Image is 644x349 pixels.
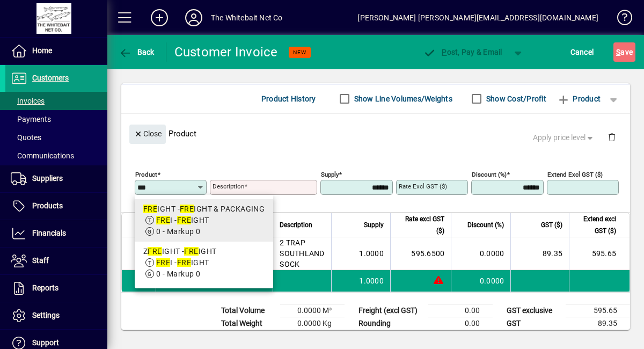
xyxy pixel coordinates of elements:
span: NEW [293,49,306,56]
button: Add [142,8,177,27]
app-page-header-button: Back [107,42,166,62]
em: FRE [156,216,170,224]
td: 595.65 [569,237,630,270]
em: FRE [180,205,194,213]
span: Payments [11,115,51,123]
td: Total Weight [216,317,280,330]
a: Settings [5,302,107,329]
span: Close [134,125,162,143]
a: Reports [5,275,107,302]
label: Show Line Volumes/Weights [352,93,452,104]
span: ost, Pay & Email [423,48,502,56]
mat-label: Supply [321,170,339,178]
td: Freight (excl GST) [353,304,428,317]
span: Cancel [570,43,594,61]
label: Show Cost/Profit [484,93,546,104]
span: Staff [32,256,49,265]
span: Back [119,48,155,56]
span: Support [32,338,59,347]
span: Communications [11,151,74,160]
span: GST ($) [541,219,562,231]
em: FRE [184,247,198,256]
a: Home [5,38,107,64]
span: Products [32,201,63,210]
span: 1.0000 [359,248,384,259]
td: Rounding [353,317,428,330]
td: 0.00 [428,317,493,330]
span: Home [32,46,52,55]
div: Customer Invoice [174,43,278,61]
button: Delete [599,125,625,150]
td: Total Volume [216,304,280,317]
a: Payments [5,110,107,128]
span: Rate excl GST ($) [397,213,445,237]
span: 0 - Markup 0 [156,227,200,236]
span: I - IGHT [156,216,209,224]
td: 89.35 [510,237,569,270]
button: Profile [177,8,211,27]
span: Product History [261,90,316,107]
em: FRE [177,216,191,224]
td: GST [501,317,566,330]
a: Suppliers [5,165,107,192]
div: [PERSON_NAME] [PERSON_NAME][EMAIL_ADDRESS][DOMAIN_NAME] [357,9,598,26]
span: 2 TRAP SOUTHLAND SOCK [280,237,324,270]
a: Knowledge Base [609,2,631,37]
a: Communications [5,147,107,165]
mat-label: Rate excl GST ($) [399,183,447,190]
td: 0.0000 Kg [280,317,345,330]
td: 595.65 [566,304,630,317]
span: 1.0000 [359,275,384,286]
td: GST exclusive [501,304,566,317]
span: ave [616,43,633,61]
td: 0.0000 M³ [280,304,345,317]
span: Suppliers [32,174,63,183]
em: FRE [177,258,191,267]
app-page-header-button: Delete [599,132,625,142]
a: Invoices [5,92,107,110]
td: 89.35 [566,317,630,330]
button: Close [129,125,166,144]
span: Settings [32,311,60,319]
a: Quotes [5,128,107,147]
em: FRE [156,258,170,267]
button: Save [613,42,635,62]
span: Extend excl GST ($) [576,213,616,237]
a: Staff [5,248,107,274]
button: Cancel [568,42,597,62]
mat-option: ZFREIGHT - FREIGHT [135,242,273,284]
button: Apply price level [529,128,599,147]
a: Financials [5,220,107,247]
span: Apply price level [533,132,595,143]
mat-option: FREIGHT - FREIGHT & PACKAGING [135,199,273,242]
td: 0.0000 [451,270,510,292]
button: Post, Pay & Email [418,42,508,62]
mat-label: Extend excl GST ($) [547,170,603,178]
span: Discount (%) [467,219,504,231]
span: S [616,48,620,56]
td: 0.0000 [451,237,510,270]
mat-label: Discount (%) [472,170,507,178]
span: P [442,48,447,56]
em: FRE [143,205,157,213]
div: 595.6500 [397,248,445,259]
mat-label: Description [213,183,244,190]
div: IGHT - IGHT & PACKAGING [143,203,265,215]
span: Invoices [11,97,45,105]
button: Back [116,42,157,62]
span: Customers [32,74,69,82]
div: Product [121,114,630,153]
em: FRE [148,247,162,256]
app-page-header-button: Close [127,129,169,139]
span: Description [280,219,312,231]
mat-label: Product [135,170,157,178]
span: Quotes [11,133,41,142]
div: Z IGHT - IGHT [143,246,265,257]
a: Products [5,193,107,220]
span: 0 - Markup 0 [156,270,200,278]
span: Reports [32,283,58,292]
span: I - IGHT [156,258,209,267]
span: Financials [32,229,66,237]
td: 0.00 [428,304,493,317]
div: The Whitebait Net Co [211,9,283,26]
